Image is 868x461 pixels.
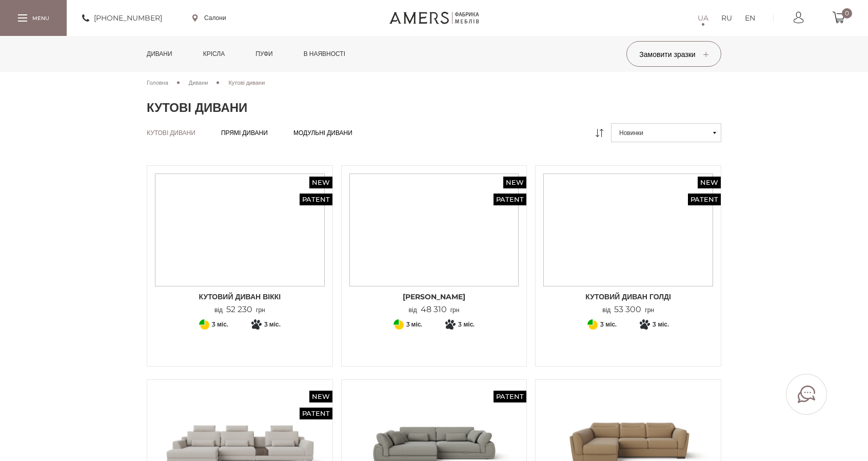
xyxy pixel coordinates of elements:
[214,305,265,315] p: від грн
[409,305,460,315] p: від грн
[309,177,332,188] span: New
[610,304,645,314] span: 53 300
[221,129,268,137] a: Прямі дивани
[543,174,713,315] a: New Patent Кутовий диван ГОЛДІ Кутовий диван ГОЛДІ Кутовий диван ГОЛДІ від53 300грн
[82,12,162,24] a: [PHONE_NUMBER]
[293,129,352,137] a: Модульні дивани
[349,174,519,315] a: New Patent Кутовий Диван Грейсі Кутовий Диван Грейсі [PERSON_NAME] від48 310грн
[189,79,208,86] span: Дивани
[195,36,232,72] a: Крісла
[842,8,852,18] span: 0
[653,318,669,331] span: 3 міс.
[602,305,654,315] p: від грн
[349,292,519,302] span: [PERSON_NAME]
[503,177,526,188] span: New
[600,318,617,331] span: 3 міс.
[494,194,526,205] span: Patent
[611,123,721,142] button: Новинки
[698,12,708,24] a: UA
[698,177,721,188] span: New
[458,318,475,331] span: 3 міс.
[300,408,332,419] span: Patent
[721,12,732,24] a: RU
[192,13,226,23] a: Салони
[139,36,180,72] a: Дивани
[223,304,256,314] span: 52 230
[745,12,755,24] a: EN
[543,292,713,302] span: Кутовий диван ГОЛДІ
[155,174,325,315] a: New Patent Кутовий диван ВІККІ Кутовий диван ВІККІ Кутовий диван ВІККІ від52 230грн
[189,78,208,87] a: Дивани
[147,78,168,87] a: Головна
[494,391,526,402] span: Patent
[406,318,423,331] span: 3 міс.
[639,50,708,59] span: Замовити зразки
[417,304,450,314] span: 48 310
[147,79,168,86] span: Головна
[626,41,721,67] button: Замовити зразки
[296,36,353,72] a: в наявності
[300,194,332,205] span: Patent
[212,318,228,331] span: 3 міс.
[264,318,281,331] span: 3 міс.
[248,36,281,72] a: Пуфи
[688,194,721,205] span: Patent
[309,391,332,402] span: New
[147,100,721,116] h1: Кутові дивани
[155,292,325,302] span: Кутовий диван ВІККІ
